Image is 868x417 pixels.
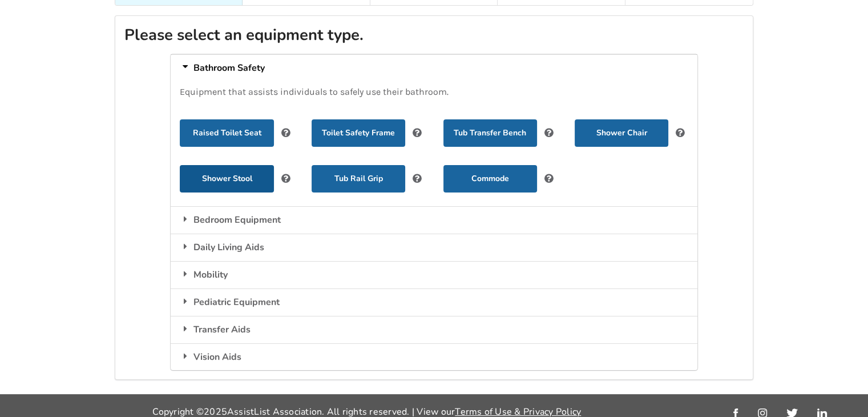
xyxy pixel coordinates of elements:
button: Toilet Safety Frame [312,119,405,147]
button: Shower Stool [180,165,273,193]
button: Raised Toilet Seat [180,119,273,147]
div: Daily Living Aids [171,234,697,261]
button: Tub Transfer Bench [443,119,537,147]
div: Mobility [171,261,697,288]
div: Bathroom Safety [171,54,697,82]
div: Vision Aids [171,343,697,371]
div: Pediatric Equipment [171,288,697,316]
div: Bedroom Equipment [171,206,697,234]
div: Transfer Aids [171,316,697,343]
button: Shower Chair [575,119,668,147]
button: Commode [443,165,537,193]
h2: Please select an equipment type. [124,25,744,45]
span: Equipment that assists individuals to safely use their bathroom. [180,86,449,97]
button: Tub Rail Grip [312,165,405,193]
